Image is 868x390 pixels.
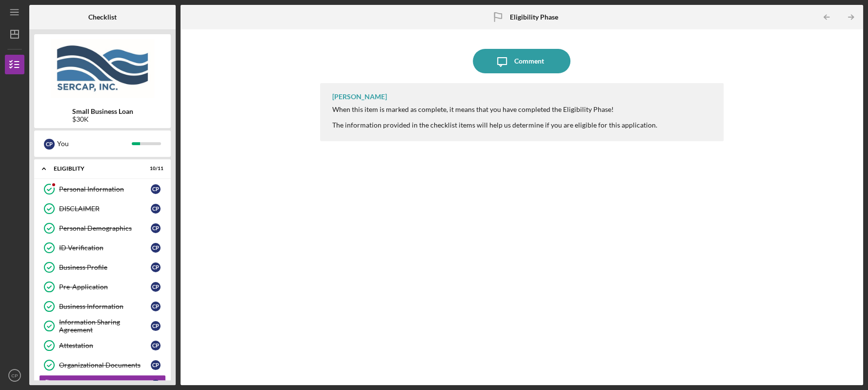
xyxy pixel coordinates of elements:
div: ID Verification [59,244,151,252]
a: Business InformationCP [39,297,166,316]
div: Personal Information [59,185,151,193]
a: Pre-ApplicationCP [39,277,166,297]
a: Business ProfileCP [39,258,166,277]
div: C P [151,341,161,350]
div: DISCLAIMER [59,205,151,213]
b: Small Business Loan [72,108,133,115]
div: [PERSON_NAME] [332,93,387,101]
b: Checklist [88,13,117,21]
div: C P [151,262,161,272]
a: DISCLAIMERCP [39,199,166,218]
div: Information Sharing Agreement [59,318,151,334]
div: Business Information [59,303,151,310]
img: Product logo [34,39,171,98]
div: C P [151,360,161,370]
div: C P [151,282,161,292]
div: C P [151,380,161,390]
div: C P [151,302,161,311]
button: Comment [473,49,570,73]
div: C P [151,243,161,253]
b: Eligibility Phase [510,13,558,21]
div: Comment [514,49,544,73]
a: AttestationCP [39,336,166,355]
a: Information Sharing AgreementCP [39,316,166,336]
a: ID VerificationCP [39,238,166,258]
div: 10 / 11 [146,166,163,172]
div: C P [151,321,161,331]
a: Organizational DocumentsCP [39,355,166,375]
div: Eligiblity [54,166,139,172]
div: Pre-Application [59,283,151,291]
text: CP [11,373,18,378]
a: Personal InformationCP [39,179,166,199]
div: Attestation [59,342,151,349]
div: Personal Demographics [59,224,151,232]
div: C P [151,204,161,214]
div: $30K [72,115,133,123]
a: Personal DemographicsCP [39,218,166,238]
div: When this item is marked as complete, it means that you have completed the Eligibility Phase! The... [332,106,657,129]
div: C P [151,223,161,233]
div: You [57,135,132,152]
button: CP [5,366,24,385]
div: Organizational Documents [59,361,151,369]
div: Business Profile [59,263,151,271]
div: C P [151,184,161,194]
div: C P [44,139,55,150]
